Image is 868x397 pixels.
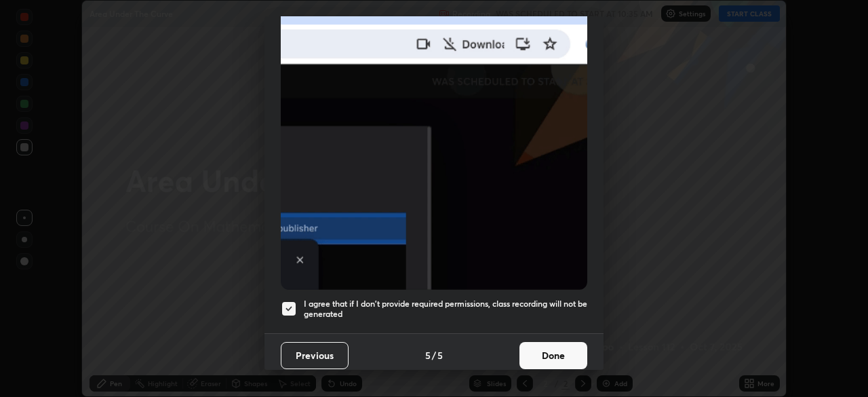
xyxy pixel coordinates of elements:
[425,348,431,362] h4: 5
[304,299,587,320] h5: I agree that if I don't provide required permissions, class recording will not be generated
[281,342,349,369] button: Previous
[432,348,436,362] h4: /
[519,342,587,369] button: Done
[437,348,443,362] h4: 5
